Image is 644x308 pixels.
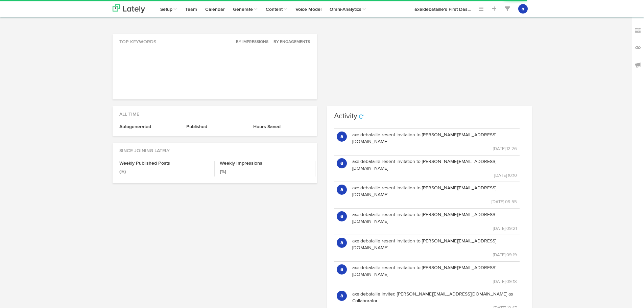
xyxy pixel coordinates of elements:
img: logo_lately_bg_light.svg [113,4,145,13]
img: keywords_off.svg [635,27,641,34]
h4: Published [186,124,243,129]
img: links_off.svg [635,44,641,51]
button: a [518,4,528,14]
h4: Hours Saved [253,124,310,129]
p: axeldebataille resent invitation to [PERSON_NAME][EMAIL_ADDRESS][DOMAIN_NAME] [352,185,517,198]
p: [DATE] 09:18 [352,278,517,285]
p: axeldebataille resent invitation to [PERSON_NAME][EMAIL_ADDRESS][DOMAIN_NAME] [352,264,517,278]
p: axeldebataille resent invitation to [PERSON_NAME][EMAIL_ADDRESS][DOMAIN_NAME] [352,158,517,172]
div: Since Joining Lately [113,143,317,154]
p: [DATE] 12:26 [352,145,517,152]
h4: Weekly Published Posts [119,161,210,166]
h4: Weekly Impressions [220,161,310,166]
p: axeldebataille resent invitation to [PERSON_NAME][EMAIL_ADDRESS][DOMAIN_NAME] [352,132,517,145]
p: [DATE] 09:21 [352,225,517,232]
button: a [337,238,347,248]
button: a [337,211,347,221]
img: announcements_off.svg [635,62,641,68]
p: [DATE] 10:10 [352,172,517,179]
p: axeldebataille invited [PERSON_NAME][EMAIL_ADDRESS][DOMAIN_NAME] as Collaborator [352,291,517,304]
p: [DATE] 09:19 [352,251,517,259]
button: a [337,158,347,168]
p: axeldebataille resent invitation to [PERSON_NAME][EMAIL_ADDRESS][DOMAIN_NAME] [352,238,517,251]
button: a [337,185,347,195]
small: (%) [119,169,126,174]
button: a [337,264,347,275]
small: (%) [220,169,226,174]
h4: Autogenerated [119,124,176,129]
div: All Time [113,106,317,118]
button: a [337,132,347,142]
span: ... [468,7,471,12]
h3: Activity [334,113,357,120]
button: By Engagements [270,39,310,45]
p: [DATE] 09:55 [352,198,517,206]
button: By Impressions [232,39,269,45]
button: a [337,291,347,301]
p: axeldebataille resent invitation to [PERSON_NAME][EMAIL_ADDRESS][DOMAIN_NAME] [352,211,517,225]
div: Top Keywords [113,34,317,45]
